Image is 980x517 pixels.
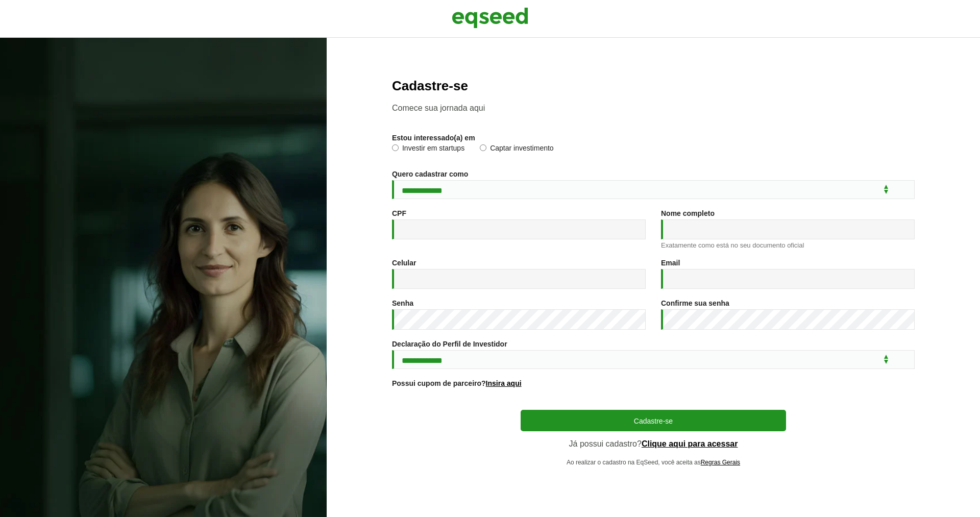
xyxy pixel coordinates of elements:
[486,380,522,387] a: Insira aqui
[661,210,715,217] label: Nome completo
[392,259,416,266] label: Celular
[392,144,464,155] label: Investir em startups
[661,259,680,266] label: Email
[392,300,413,307] label: Senha
[521,439,786,449] p: Já possui cadastro?
[480,144,486,151] input: Captar investimento
[392,380,522,387] label: Possui cupom de parceiro?
[392,134,475,141] label: Estou interessado(a) em
[661,242,915,249] div: Exatamente como está no seu documento oficial
[392,103,915,113] p: Comece sua jornada aqui
[701,459,740,465] a: Regras Gerais
[392,144,399,151] input: Investir em startups
[521,410,786,431] button: Cadastre-se
[452,5,528,31] img: EqSeed Logo
[392,79,915,93] h2: Cadastre-se
[521,459,786,466] p: Ao realizar o cadastro na EqSeed, você aceita as
[661,300,729,307] label: Confirme sua senha
[392,210,406,217] label: CPF
[642,440,738,448] a: Clique aqui para acessar
[480,144,554,155] label: Captar investimento
[392,340,507,348] label: Declaração do Perfil de Investidor
[392,170,468,178] label: Quero cadastrar como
